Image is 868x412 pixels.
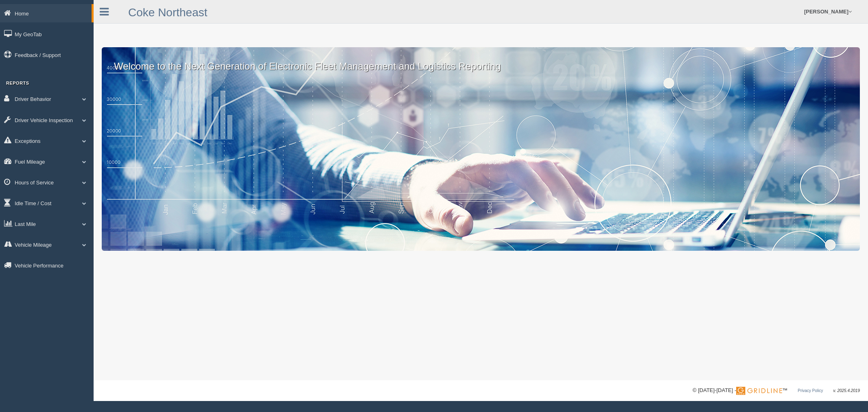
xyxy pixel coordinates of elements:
[693,386,860,395] div: © [DATE]-[DATE] - ™
[833,388,860,393] span: v. 2025.4.2019
[798,388,823,393] a: Privacy Policy
[736,387,782,395] img: Gridline
[128,6,208,19] a: Coke Northeast
[102,47,860,73] p: Welcome to the Next Generation of Electronic Fleet Management and Logistics Reporting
